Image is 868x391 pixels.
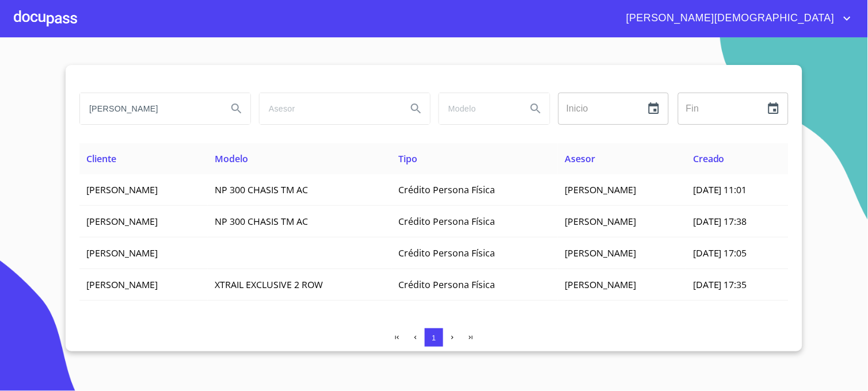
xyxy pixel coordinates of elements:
span: [PERSON_NAME] [86,247,158,259]
span: [PERSON_NAME] [86,215,158,228]
span: [PERSON_NAME] [565,183,636,196]
span: [PERSON_NAME][DEMOGRAPHIC_DATA] [618,9,840,28]
span: Crédito Persona Física [398,215,495,228]
span: Tipo [398,152,417,165]
span: Modelo [215,152,248,165]
span: Crédito Persona Física [398,278,495,291]
span: 1 [432,333,436,342]
span: Crédito Persona Física [398,183,495,196]
span: [DATE] 17:35 [693,278,747,291]
span: Cliente [86,152,116,165]
button: account of current user [618,9,854,28]
button: 1 [425,328,443,347]
span: XTRAIL EXCLUSIVE 2 ROW [215,278,323,291]
button: Search [402,95,430,122]
span: [PERSON_NAME] [86,183,158,196]
span: [PERSON_NAME] [565,215,636,228]
span: [DATE] 11:01 [693,183,747,196]
input: search [439,93,517,124]
span: [PERSON_NAME] [86,278,158,291]
span: [PERSON_NAME] [565,247,636,259]
span: [DATE] 17:38 [693,215,747,228]
input: search [260,93,398,124]
span: [PERSON_NAME] [565,278,636,291]
span: NP 300 CHASIS TM AC [215,183,308,196]
span: Asesor [565,152,595,165]
input: search [80,93,218,124]
span: NP 300 CHASIS TM AC [215,215,308,228]
button: Search [223,95,250,122]
span: Creado [693,152,725,165]
button: Search [522,95,550,122]
span: [DATE] 17:05 [693,247,747,259]
span: Crédito Persona Física [398,247,495,259]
